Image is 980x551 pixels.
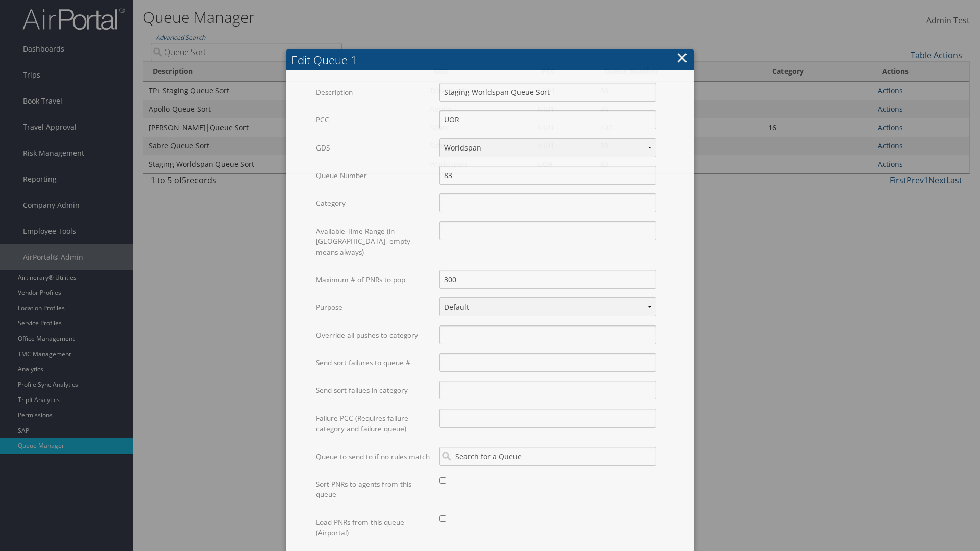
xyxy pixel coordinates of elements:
[316,270,432,289] label: Maximum # of PNRs to pop
[291,52,694,68] div: Edit Queue 1
[316,138,432,158] label: GDS
[316,513,432,543] label: Load PNRs from this queue (Airportal)
[316,221,432,262] label: Available Time Range (in [GEOGRAPHIC_DATA], empty means always)
[316,110,432,130] label: PCC
[439,447,656,466] input: Search for a Queue
[316,353,432,372] label: Send sort failures to queue #
[316,297,432,317] label: Purpose
[316,325,432,345] label: Override all pushes to category
[676,47,688,68] button: ×
[316,381,432,400] label: Send sort failues in category
[316,447,432,466] label: Queue to send to if no rules match
[316,409,432,439] label: Failure PCC (Requires failure category and failure queue)
[316,193,432,213] label: Category
[316,83,432,102] label: Description
[316,474,432,505] label: Sort PNRs to agents from this queue
[316,166,432,185] label: Queue Number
